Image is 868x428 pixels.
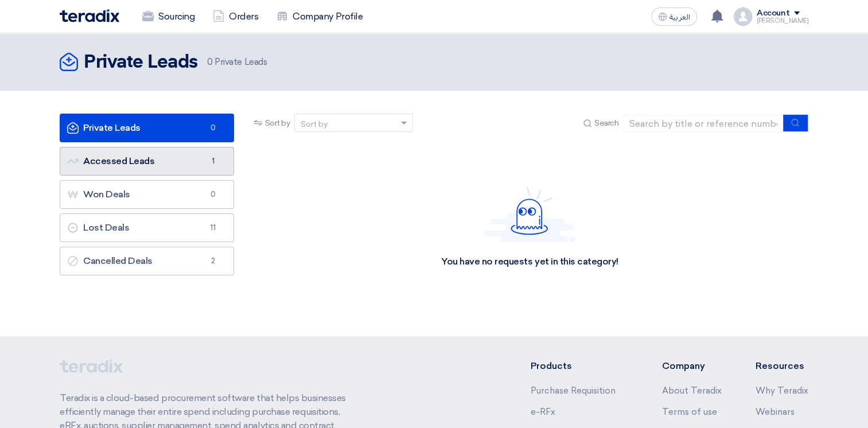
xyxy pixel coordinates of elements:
[204,4,267,29] a: Orders
[207,56,267,69] span: Private Leads
[594,117,618,129] span: Search
[265,117,290,129] span: Sort by
[531,407,555,417] a: e-RFx
[661,359,721,373] li: Company
[60,213,234,242] a: Lost Deals11
[84,51,198,74] h2: Private Leads
[734,7,752,26] img: profile_test.png
[207,57,213,67] span: 0
[756,407,795,417] a: Webinars
[531,386,616,396] a: Purchase Requisition
[206,222,220,234] span: 11
[60,247,234,275] a: Cancelled Deals2
[267,4,372,29] a: Company Profile
[757,9,789,18] div: Account
[531,359,628,373] li: Products
[661,386,721,396] a: About Teradix
[133,4,204,29] a: Sourcing
[441,256,618,268] div: You have no requests yet in this category!
[623,115,784,132] input: Search by title or reference number
[651,7,697,26] button: العربية
[60,147,234,176] a: Accessed Leads1
[661,407,717,417] a: Terms of use
[60,9,119,22] img: Teradix logo
[60,114,234,142] a: Private Leads0
[206,255,220,267] span: 2
[60,180,234,209] a: Won Deals0
[756,386,808,396] a: Why Teradix
[206,189,220,200] span: 0
[301,118,328,130] div: Sort by
[756,359,808,373] li: Resources
[206,122,220,134] span: 0
[757,18,808,24] div: [PERSON_NAME]
[484,186,575,242] img: Hello
[206,155,220,167] span: 1
[670,13,690,21] span: العربية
